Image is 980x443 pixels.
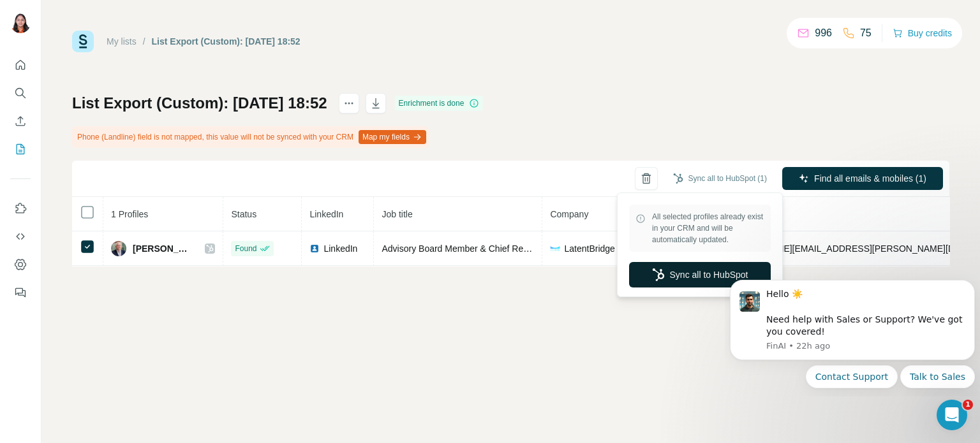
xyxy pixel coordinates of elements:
[963,400,973,410] span: 1
[111,241,126,256] img: Avatar
[782,167,943,190] button: Find all emails & mobiles (1)
[72,93,327,113] h1: List Export (Custom): [DATE] 18:52
[564,242,614,255] span: LatentBridge
[937,400,967,430] iframe: Intercom live chat
[152,35,301,48] div: List Export (Custom): [DATE] 18:52
[725,269,980,396] iframe: Intercom notifications message
[359,130,426,144] button: Map my fields
[10,253,31,276] button: Dashboard
[111,209,148,219] span: 1 Profiles
[10,138,31,161] button: My lists
[814,172,926,185] span: Find all emails & mobiles (1)
[550,243,560,254] img: company-logo
[664,169,776,188] button: Sync all to HubSpot (1)
[629,262,771,287] button: Sync all to HubSpot
[10,110,31,133] button: Enrich CSV
[550,209,588,219] span: Company
[382,209,412,219] span: Job title
[107,36,137,47] a: My lists
[323,242,357,255] span: LinkedIn
[72,126,429,148] div: Phone (Landline) field is not mapped, this value will not be synced with your CRM
[133,242,192,255] span: [PERSON_NAME]
[382,243,614,254] span: Advisory Board Member & Chief Revenue/Business Officer
[10,281,31,304] button: Feedback
[10,225,31,248] button: Use Surfe API
[10,82,31,105] button: Search
[815,25,832,41] p: 996
[339,93,359,113] button: actions
[309,209,343,219] span: LinkedIn
[231,209,256,219] span: Status
[143,35,145,48] li: /
[309,243,320,254] img: LinkedIn logo
[395,96,484,111] div: Enrichment is done
[10,197,31,220] button: Use Surfe on LinkedIn
[235,243,256,254] span: Found
[10,54,31,76] button: Quick start
[10,13,31,33] img: Avatar
[893,24,952,42] button: Buy credits
[860,25,872,41] p: 75
[652,211,764,245] span: All selected profiles already exist in your CRM and will be automatically updated.
[72,31,94,52] img: Surfe Logo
